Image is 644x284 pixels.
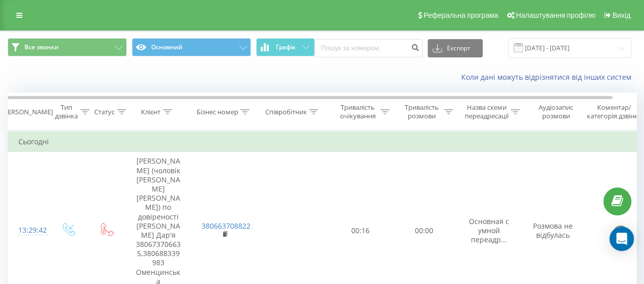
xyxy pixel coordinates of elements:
[461,72,636,82] a: Коли дані можуть відрізнятися вiд інших систем
[612,11,630,19] span: Вихід
[584,103,644,120] div: Коментар/категорія дзвінка
[18,220,39,240] div: 13:29:42
[338,103,378,120] div: Тривалість очікування
[464,103,508,120] div: Назва схеми переадресації
[196,108,238,116] div: Бізнес номер
[531,103,580,120] div: Аудіозапис розмови
[94,108,115,116] div: Статус
[132,38,251,56] button: Основний
[256,38,315,56] button: Графік
[8,38,127,56] button: Все звонки
[469,216,509,244] span: Основная с умной переадр...
[141,108,160,116] div: Клієнт
[202,221,250,231] a: 380663708822
[2,108,53,116] div: [PERSON_NAME]
[533,221,573,240] span: Розмова не відбулась
[401,103,441,120] div: Тривалість розмови
[265,108,306,116] div: Співробітник
[24,43,59,51] span: Все звонки
[428,39,483,57] button: Експорт
[609,227,634,251] div: Open Intercom Messenger
[516,11,595,19] span: Налаштування профілю
[55,103,78,120] div: Тип дзвінка
[276,44,296,51] span: Графік
[424,11,498,19] span: Реферальна програма
[315,39,423,57] input: Пошук за номером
